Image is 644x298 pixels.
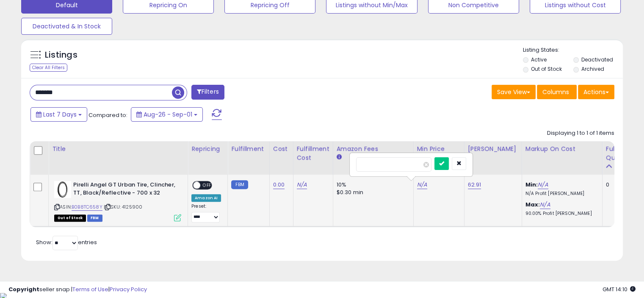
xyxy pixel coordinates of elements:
[337,153,342,161] small: Amazon Fees.
[45,49,77,61] h5: Listings
[531,65,562,72] label: Out of Stock
[231,145,265,153] div: Fulfillment
[578,85,614,99] button: Actions
[73,181,176,199] b: Pirelli Angel GT Urban Tire, Clincher, TT, Black/Reflective - 700 x 32
[131,107,203,122] button: Aug-26 - Sep-01
[30,64,67,72] div: Clear All Filters
[525,211,596,217] p: 90.00% Profit [PERSON_NAME]
[337,181,407,189] div: 10%
[531,56,547,63] label: Active
[337,145,410,153] div: Amazon Fees
[581,65,604,72] label: Archived
[21,18,112,35] button: Deactivated & In Stock
[337,189,407,196] div: $0.30 min
[468,181,481,189] a: 62.91
[523,46,623,54] p: Listing States:
[8,286,147,294] div: seller snap | |
[30,107,87,122] button: Last 7 Days
[54,214,86,222] span: All listings that are currently out of stock and unavailable for purchase on Amazon
[417,145,461,153] div: Min Price
[191,194,221,202] div: Amazon AI
[191,145,224,153] div: Repricing
[525,181,538,189] b: Min:
[231,180,248,189] small: FBM
[606,145,635,162] div: Fulfillable Quantity
[54,181,181,220] div: ASIN:
[8,285,39,293] strong: Copyright
[52,145,184,153] div: Title
[540,201,550,209] a: N/A
[104,203,142,210] span: | SKU: 4125900
[606,181,632,189] div: 0
[36,238,97,246] span: Show: entries
[43,110,77,119] span: Last 7 Days
[191,85,224,100] button: Filters
[72,285,108,293] a: Terms of Use
[603,285,636,293] span: 2025-09-9 14:10 GMT
[88,111,127,119] span: Compared to:
[525,191,596,197] p: N/A Profit [PERSON_NAME]
[547,129,614,137] div: Displaying 1 to 1 of 1 items
[273,145,290,153] div: Cost
[297,181,307,189] a: N/A
[581,56,613,63] label: Deactivated
[191,203,221,223] div: Preset:
[417,181,427,189] a: N/A
[72,203,102,211] a: B0B8TC658Y
[110,285,147,293] a: Privacy Policy
[492,85,536,99] button: Save View
[525,201,540,209] b: Max:
[200,182,214,189] span: OFF
[522,141,602,175] th: The percentage added to the cost of goods (COGS) that forms the calculator for Min & Max prices.
[542,88,569,96] span: Columns
[525,145,599,153] div: Markup on Cost
[273,181,285,189] a: 0.00
[87,214,102,222] span: FBM
[468,145,518,153] div: [PERSON_NAME]
[144,110,192,119] span: Aug-26 - Sep-01
[537,85,577,99] button: Columns
[54,181,71,198] img: 31i2nXqDwTL._SL40_.jpg
[538,181,548,189] a: N/A
[297,145,329,162] div: Fulfillment Cost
